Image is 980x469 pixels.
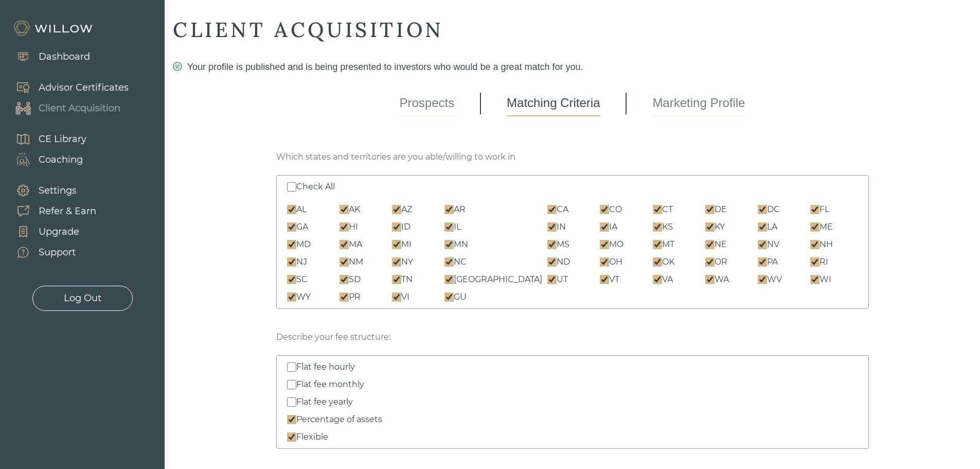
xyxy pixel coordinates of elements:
[454,221,461,233] div: IL
[557,203,568,216] div: CA
[758,275,767,284] input: WV
[349,273,361,286] div: SD
[296,203,307,216] div: AL
[557,256,570,268] div: ND
[444,222,454,232] input: IL
[173,60,972,74] div: Your profile is published and is being presented to investors who would be a great match for you.
[349,203,360,216] div: AK
[296,431,328,443] div: Flexible
[349,256,363,268] div: NM
[819,273,831,286] div: WI
[454,256,467,268] div: NC
[715,221,725,233] div: KY
[39,204,96,218] div: Refer & Earn
[296,221,308,233] div: GA
[758,257,767,267] input: PA
[715,273,729,286] div: WA
[609,203,622,216] div: CO
[287,182,296,192] input: Check All
[287,257,296,267] input: NJ
[600,240,609,249] input: MO
[296,378,364,391] div: Flat fee monthly
[39,50,90,64] div: Dashboard
[39,184,77,198] div: Settings
[340,257,349,267] input: NM
[401,273,413,286] div: TN
[444,292,454,302] input: GU
[287,275,296,284] input: SC
[349,238,362,251] div: MA
[715,203,727,216] div: DE
[401,221,411,233] div: ID
[609,273,619,286] div: VT
[287,397,296,407] input: Flat fee yearly
[444,275,454,284] input: [GEOGRAPHIC_DATA]
[547,240,557,249] input: MS
[810,222,819,232] input: ME
[5,129,86,149] a: CE Library
[653,222,662,232] input: KS
[600,257,609,267] input: OH
[340,205,349,214] input: AK
[400,91,455,116] a: Prospects
[557,273,568,286] div: UT
[39,246,76,259] div: Support
[340,292,349,302] input: PR
[507,91,600,116] a: Matching Criteria
[296,413,382,426] div: Percentage of assets
[340,275,349,284] input: SD
[454,238,468,251] div: MN
[810,275,819,284] input: WI
[287,292,296,302] input: WY
[296,256,307,268] div: NJ
[705,275,715,284] input: WA
[276,151,515,163] div: Which states and territories are you able/willing to work in
[296,291,311,303] div: WY
[557,238,569,251] div: MS
[287,240,296,249] input: MD
[5,180,96,201] a: Settings
[296,181,335,193] div: Check All
[767,273,782,286] div: WV
[5,221,96,242] a: Upgrade
[547,257,557,267] input: ND
[287,380,296,389] input: Flat fee monthly
[547,222,557,232] input: IN
[767,203,780,216] div: DC
[767,256,778,268] div: PA
[392,205,401,214] input: AZ
[705,240,715,249] input: NE
[287,222,296,232] input: GA
[39,101,120,115] div: Client Acquisition
[662,203,673,216] div: CT
[276,331,390,343] div: Describe your fee structure:
[5,201,96,221] a: Refer & Earn
[705,205,715,214] input: DE
[392,257,401,267] input: NY
[767,238,779,251] div: NV
[767,221,777,233] div: LA
[653,257,662,267] input: OK
[454,291,467,303] div: GU
[287,205,296,214] input: AL
[810,240,819,249] input: NH
[340,240,349,249] input: MA
[401,203,412,216] div: AZ
[5,98,129,118] a: Client Acquisition
[600,205,609,214] input: CO
[819,256,828,268] div: RI
[392,222,401,232] input: ID
[609,256,622,268] div: OH
[349,221,358,233] div: HI
[296,361,355,373] div: Flat fee hourly
[653,240,662,249] input: MT
[349,291,361,303] div: PR
[5,77,129,98] a: Advisor Certificates
[5,149,86,170] a: Coaching
[600,222,609,232] input: IA
[444,257,454,267] input: NC
[13,20,95,37] img: Willow
[392,292,401,302] input: VI
[819,238,833,251] div: NH
[705,257,715,267] input: OR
